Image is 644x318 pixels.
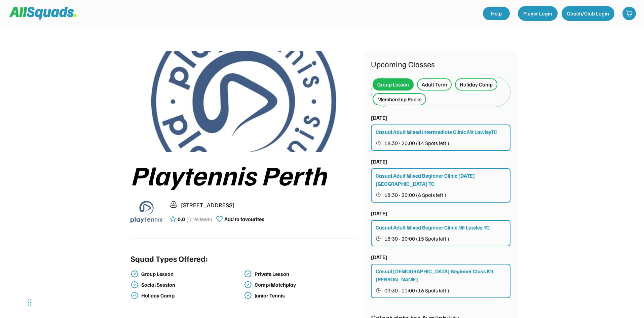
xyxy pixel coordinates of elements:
[460,80,493,89] div: Holiday Camp
[244,291,252,299] img: check-verified-01.svg
[376,234,506,243] button: 18:30 - 20:00 (15 Spots left )
[244,270,252,278] img: check-verified-01.svg
[376,286,506,295] button: 09:30 - 11:00 (16 Spots left )
[376,128,497,136] div: Casual Adult Mixed Intermediate Clinic Mt LawleyTC
[181,201,357,210] div: [STREET_ADDRESS]
[141,282,243,288] div: Social Session
[371,157,387,166] div: [DATE]
[130,195,164,228] img: playtennis%20blue%20logo%201.png
[130,291,139,299] img: check-verified-01.svg
[244,281,252,289] img: check-verified-01.svg
[255,292,356,299] div: Junior Tennis
[377,95,421,103] div: Membership Packs
[562,6,614,21] button: Coach/Club Login
[384,236,449,241] span: 18:30 - 20:00 (15 Spots left )
[376,139,506,147] button: 18:30 - 20:00 (14 Spots left )
[384,288,449,293] span: 09:30 - 11:00 (16 Spots left )
[130,270,139,278] img: check-verified-01.svg
[224,215,264,223] div: Add to favourites
[384,192,446,198] span: 18:30 - 20:00 (6 Spots left )
[626,10,633,17] img: shopping-cart-01%20%281%29.svg
[384,140,449,146] span: 18:30 - 20:00 (14 Spots left )
[255,282,356,288] div: Comp/Matchplay
[371,114,387,122] div: [DATE]
[483,7,510,20] a: Help
[376,223,490,232] div: Casual Adult Mixed Beginner Clinic Mt Lawley TC
[9,7,77,20] img: Squad%20Logo.svg
[255,271,356,277] div: Private Lesson
[371,209,387,217] div: [DATE]
[376,190,506,199] button: 18:30 - 20:00 (6 Spots left )
[141,292,243,299] div: Holiday Camp
[376,267,506,283] div: Casual [DEMOGRAPHIC_DATA] Beginner Class Mt [PERSON_NAME]
[141,271,243,277] div: Group Lesson
[518,6,558,21] button: Player Login
[130,281,139,289] img: check-verified-01.svg
[130,160,357,189] div: Playtennis Perth
[186,215,212,223] div: (0 reviews)
[371,58,510,70] div: Upcoming Classes
[130,252,208,264] div: Squad Types Offered:
[377,80,409,89] div: Group Lesson
[371,253,387,261] div: [DATE]
[178,215,185,223] div: 0.0
[422,80,447,89] div: Adult Term
[151,51,336,152] img: playtennis%20blue%20logo%204.jpg
[376,172,506,188] div: Casual Adult Mixed Beginner Clinic [DATE] [GEOGRAPHIC_DATA] TC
